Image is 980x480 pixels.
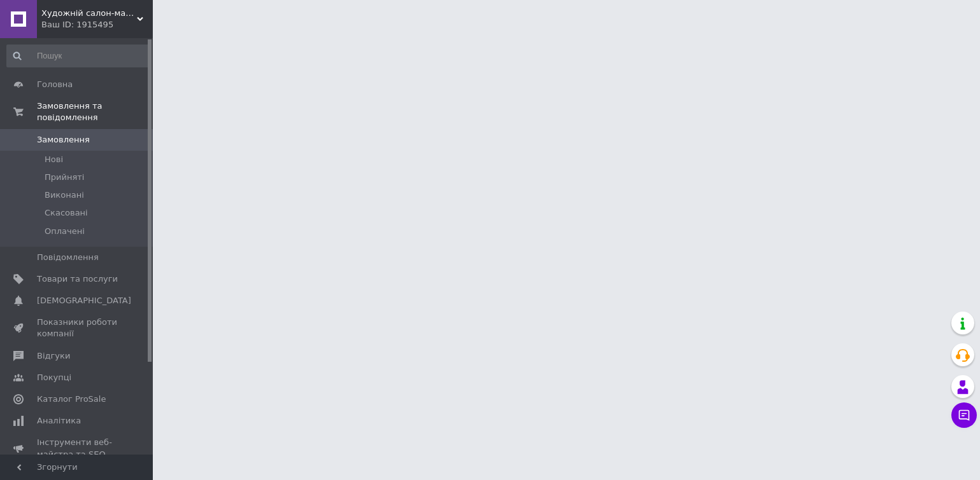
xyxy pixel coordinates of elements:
span: Скасовані [45,207,88,219]
input: Пошук [6,45,150,67]
span: Інструменти веб-майстра та SEO [37,437,118,460]
span: Замовлення [37,134,90,146]
span: Показники роботи компанії [37,317,118,339]
span: Відгуки [37,350,70,362]
span: Аналітика [37,415,81,427]
span: Головна [37,79,73,90]
span: Товари та послуги [37,273,118,285]
span: Повідомлення [37,252,99,263]
span: Покупці [37,372,71,383]
span: Нові [45,154,63,165]
span: Каталог ProSale [37,394,106,405]
span: Прийняті [45,172,84,183]
div: Ваш ID: 1915495 [41,19,153,31]
button: Чат з покупцем [951,402,977,428]
span: Замовлення та повідомлення [37,100,153,123]
span: Художній салон-магазин [41,8,137,19]
span: Виконані [45,189,84,201]
span: Оплачені [45,226,85,237]
span: [DEMOGRAPHIC_DATA] [37,295,131,306]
